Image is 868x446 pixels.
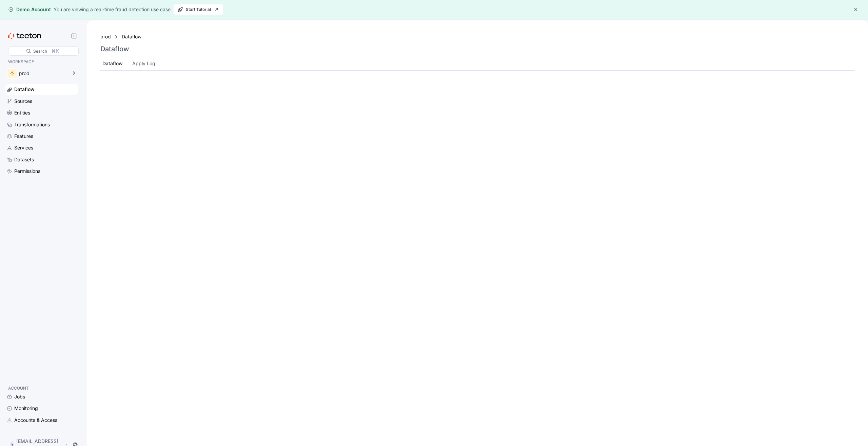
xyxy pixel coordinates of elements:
div: Search [33,48,47,54]
div: Search⌘K [8,46,79,56]
a: Dataflow [122,33,145,40]
a: Services [5,143,78,153]
a: Sources [5,96,78,106]
div: Sources [14,97,32,105]
div: Permissions [14,167,40,175]
a: prod [100,33,111,40]
span: Start Tutorial [178,4,219,15]
div: Datasets [14,156,34,163]
div: You are viewing a real-time fraud detection use case [54,6,171,13]
div: Dataflow [102,60,123,67]
div: Dataflow [14,86,35,93]
div: Demo Account [8,6,51,13]
p: ACCOUNT [8,385,75,392]
div: prod [19,71,67,76]
div: ⌘K [51,47,59,55]
div: Accounts & Access [14,416,57,424]
div: Features [14,132,33,140]
a: Permissions [5,166,78,176]
div: Transformations [14,121,50,128]
a: Monitoring [5,403,78,413]
div: Services [14,144,33,151]
a: Features [5,131,78,141]
a: Accounts & Access [5,415,78,425]
div: Monitoring [14,405,38,412]
div: Jobs [14,393,25,400]
a: Datasets [5,155,78,165]
div: Apply Log [132,60,155,67]
a: Dataflow [5,84,78,94]
a: Transformations [5,120,78,130]
h3: Dataflow [100,45,129,53]
a: Jobs [5,392,78,402]
a: Entities [5,108,78,118]
p: WORKSPACE [8,58,75,65]
button: Start Tutorial [173,4,223,15]
div: Entities [14,109,30,117]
